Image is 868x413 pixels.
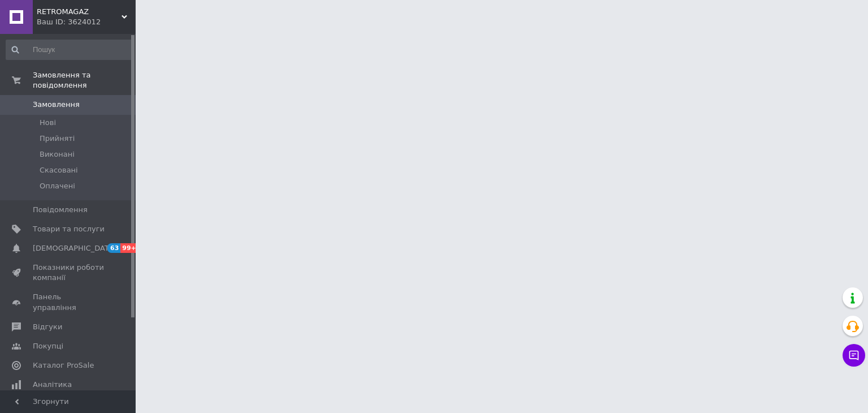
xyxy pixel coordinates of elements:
[33,263,105,283] span: Показники роботи компанії
[37,17,136,27] div: Ваш ID: 3624012
[37,7,121,17] span: RETROMAGAZ
[40,134,75,144] span: Прийняті
[33,322,62,332] span: Відгуки
[843,344,865,367] button: Чат з покупцем
[6,40,133,60] input: Пошук
[33,341,63,351] span: Покупці
[33,70,136,91] span: Замовлення та повідомлення
[33,224,105,234] span: Товари та послуги
[40,118,56,128] span: Нові
[33,100,80,110] span: Замовлення
[40,181,75,191] span: Оплачені
[107,243,120,253] span: 63
[33,360,94,371] span: Каталог ProSale
[33,205,88,215] span: Повідомлення
[33,292,105,312] span: Панель управління
[40,165,78,175] span: Скасовані
[40,149,75,160] span: Виконані
[120,243,139,253] span: 99+
[33,380,72,390] span: Аналітика
[33,243,116,253] span: [DEMOGRAPHIC_DATA]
